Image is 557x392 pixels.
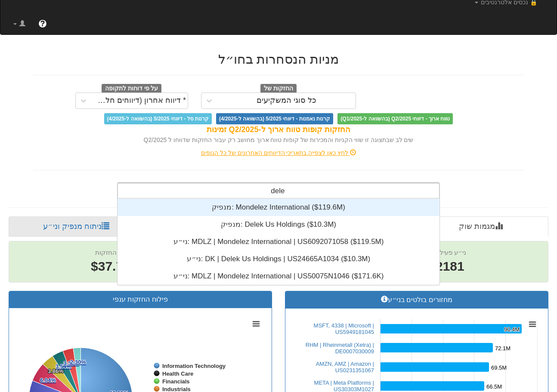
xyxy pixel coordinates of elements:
tspan: 72.1M [495,345,511,352]
div: לחץ כאן לצפייה בתאריכי הדיווחים האחרונים של כל הגופים [27,148,530,157]
span: ני״ע פעילים [434,249,466,256]
tspan: Health Care [162,370,193,377]
div: ני״ע: ‎MDLZ | Mondelez International | US6092071058 ‎($119.5M)‏ [118,233,439,250]
a: AMZN, AMZ | Amazon | US0231351067 [316,361,374,373]
a: RHM | Rheinmetall (Xetra) | DE0007030009 [306,342,374,355]
a: ניתוח מנפיק וני״ע [9,216,144,237]
h2: מניות הנסחרות בחו״ל [33,52,524,66]
div: * דיווח אחרון (דיווחים חלקיים) [93,96,186,105]
tspan: 3.54% [56,363,71,370]
span: ? [40,19,45,28]
tspan: 3.30% [63,360,79,367]
div: מנפיק: ‎Mondelez International ‎($119.6M)‏ [118,199,439,216]
tspan: 69.5M [491,364,507,371]
span: קרנות סל - דיווחי 5/2025 (בהשוואה ל-4/2025) [104,113,212,124]
div: שים לב שבתצוגה זו שווי הקניות והמכירות של קופות טווח ארוך מחושב רק עבור החזקות שדווחו ל Q2/2025 [33,136,524,144]
h3: פילוח החזקות ענפי [15,296,265,303]
div: החזקות קופות טווח ארוך ל-Q2/2025 זמינות [33,124,524,136]
span: על פי דוחות לתקופה [102,84,161,93]
a: מגמות שוק [413,216,549,237]
tspan: 2.30% [70,359,86,365]
span: קרנות נאמנות - דיווחי 5/2025 (בהשוואה ל-4/2025) [216,113,333,124]
a: MSFT, 4338 | Microsoft | US5949181045 [314,322,374,335]
tspan: 6.04% [40,377,56,383]
div: ני״ע: ‎DK | Delek Us Holdings | US24665A1034 ‎($10.3M)‏ [118,250,439,268]
tspan: 66.5M [486,383,502,390]
tspan: Financials [162,378,190,385]
div: כל סוגי המשקיעים [257,96,316,105]
span: $37.7B [91,259,133,273]
div: ני״ע: ‎MDLZ | Mondelez International | US50075N1046 ‎($171.6K)‏ [118,268,439,285]
tspan: Information Technology [162,363,226,369]
span: טווח ארוך - דיווחי Q2/2025 (בהשוואה ל-Q1/2025) [337,113,453,124]
div: מנפיק: ‎Delek Us Holdings ‎($10.3M)‏ [118,216,439,233]
a: ? [32,13,53,34]
h3: מחזורים בולטים בני״ע [292,296,542,304]
tspan: 3.86% [48,368,64,374]
span: 2181 [434,257,466,276]
tspan: 90.4M [504,326,520,333]
div: grid [118,199,439,285]
span: שווי החזקות [95,249,128,256]
span: החזקות של [260,84,297,93]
